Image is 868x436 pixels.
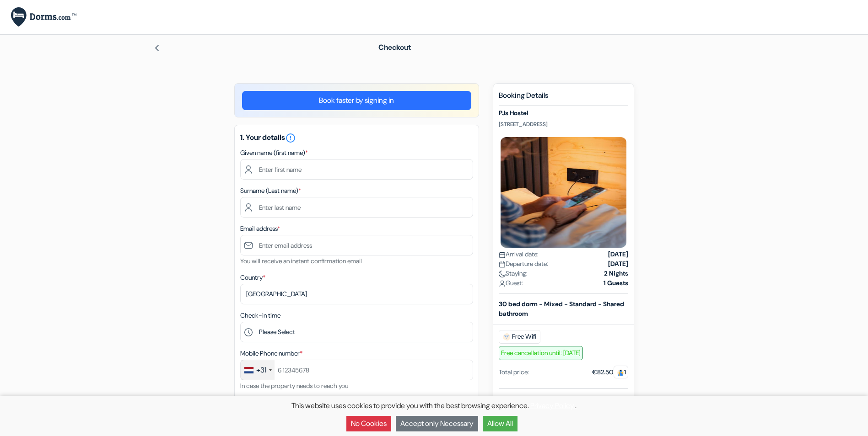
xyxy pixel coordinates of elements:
[499,367,529,377] div: Total price:
[240,382,348,390] small: In case the property needs to reach you
[378,43,411,52] span: Checkout
[240,133,473,144] h5: 1. Your details
[499,269,528,278] span: Staying:
[604,278,628,288] strong: 1 Guests
[5,400,863,411] p: This website uses cookies to provide you with the best browsing experience. .
[499,271,506,277] img: moon.svg
[499,330,540,344] span: Free Wifi
[604,269,628,278] strong: 2 Nights
[285,133,296,142] a: error_outline
[242,91,471,110] a: Book faster by signing in
[240,360,473,380] input: 6 12345678
[608,250,628,259] strong: [DATE]
[499,261,506,268] img: calendar.svg
[11,7,76,27] img: Dorms.com
[240,186,301,196] label: Surname (Last name)
[608,259,628,269] strong: [DATE]
[240,349,302,358] label: Mobile Phone number
[240,235,473,255] input: Enter email address
[614,366,628,378] span: 1
[499,251,506,258] img: calendar.svg
[499,91,628,106] h5: Booking Details
[499,300,624,318] b: 30 bed dorm - Mixed - Standard - Shared bathroom
[592,367,628,377] div: €82.50
[396,416,478,431] button: Accept only Necessary
[499,259,548,269] span: Departure date:
[346,416,391,431] button: No Cookies
[499,346,583,360] span: Free cancellation until: [DATE]
[503,333,510,340] img: free_wifi.svg
[240,224,280,234] label: Email address
[240,311,280,320] label: Check-in time
[499,278,523,288] span: Guest:
[285,133,296,144] i: error_outline
[256,365,266,376] div: +31
[617,369,624,376] img: guest.svg
[240,148,308,158] label: Given name (first name)
[240,197,473,218] input: Enter last name
[240,159,473,180] input: Enter first name
[240,257,362,265] small: You will receive an instant confirmation email
[153,44,161,52] img: left_arrow.svg
[241,360,275,380] div: Netherlands (Nederland): +31
[483,416,518,431] button: Allow All
[499,121,628,128] p: [STREET_ADDRESS]
[499,280,506,287] img: user_icon.svg
[499,109,628,117] h5: PJs Hostel
[240,273,265,282] label: Country
[499,250,539,259] span: Arrival date:
[530,401,575,410] a: Privacy Policy.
